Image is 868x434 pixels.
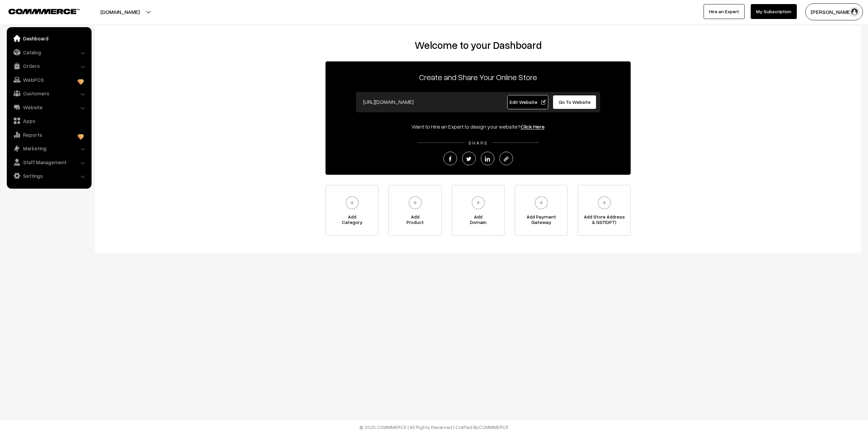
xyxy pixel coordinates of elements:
button: [DOMAIN_NAME] [77,3,163,20]
a: COMMMERCE [8,7,68,15]
img: user [849,7,860,17]
a: Apps [8,115,89,127]
a: Catalog [8,46,89,58]
span: Add Domain [452,214,504,228]
a: Add PaymentGateway [515,185,568,236]
div: Want to Hire an Expert to design your website? [325,122,631,131]
span: SHARE [465,140,492,146]
button: [PERSON_NAME] [805,3,863,20]
a: AddProduct [389,185,441,236]
a: Website [8,101,89,113]
a: My Subscription [751,4,797,19]
span: Add Store Address & GST(OPT) [578,214,630,228]
a: Click Here [520,123,545,130]
a: Settings [8,170,89,182]
a: Staff Management [8,156,89,168]
a: Reports [8,129,89,141]
span: Edit Website [510,99,546,105]
span: Add Product [389,214,441,228]
img: plus.svg [406,193,425,212]
h2: Welcome to your Dashboard [102,39,854,51]
a: Dashboard [8,32,89,44]
a: Orders [8,60,89,72]
img: plus.svg [595,193,614,212]
img: plus.svg [532,193,551,212]
a: Marketing [8,142,89,154]
img: COMMMERCE [8,9,80,14]
a: AddDomain [452,185,505,236]
a: Add Store Address& GST(OPT) [578,185,631,236]
p: Create and Share Your Online Store [325,71,631,83]
span: Go To Website [559,99,591,105]
a: Go To Website [553,95,596,109]
span: Add Payment Gateway [515,214,567,228]
span: Add Category [326,214,378,228]
a: AddCategory [325,185,378,236]
a: COMMMERCE [479,424,509,430]
a: Customers [8,87,89,99]
a: Hire an Expert [704,4,745,19]
img: plus.svg [469,193,488,212]
img: plus.svg [343,193,361,212]
a: Edit Website [507,95,549,109]
a: WebPOS [8,74,89,86]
